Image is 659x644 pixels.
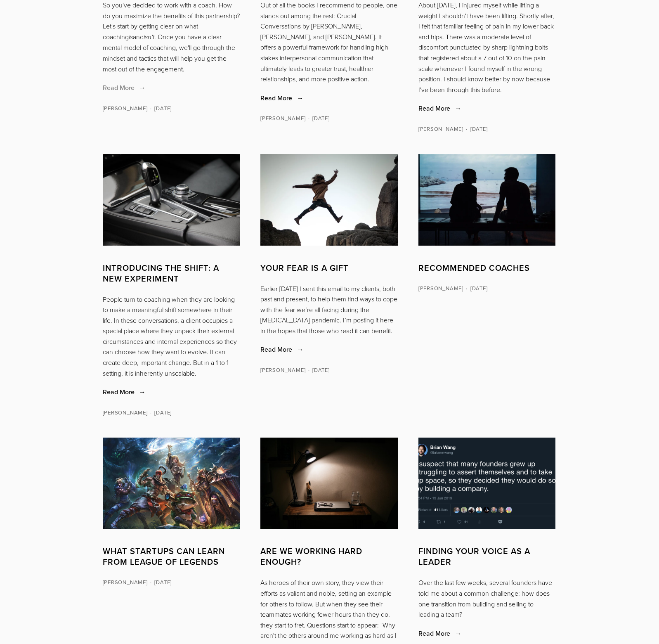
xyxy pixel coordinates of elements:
time: [DATE] [463,124,487,133]
time: [DATE] [463,284,487,293]
p: People turn to coaching when they are looking to make a meaningful shift somewhere in their life.... [103,294,240,379]
a: Introducing The Shift: a New Experiment [103,263,240,284]
span: Read More [260,93,303,102]
a: [PERSON_NAME] [260,114,305,123]
img: Your Fear is a Gift [248,154,411,246]
time: [DATE] [305,114,329,123]
time: [DATE] [305,365,329,374]
em: is [129,33,133,41]
a: Are We Working Hard Enough? [260,546,398,567]
span: Read More [260,345,303,354]
a: [PERSON_NAME] [103,578,148,587]
span: Read More [418,104,461,113]
img: Recommended Coaches [406,154,569,246]
img: Introducing The Shift: a New Experiment [103,154,240,246]
time: [DATE] [148,408,172,417]
a: Read More [418,628,556,639]
a: [PERSON_NAME] [260,365,305,374]
a: Finding Your Voice as a Leader [418,546,556,567]
img: Are We Working Hard Enough? [260,438,398,529]
span: Read More [103,387,146,396]
time: [DATE] [148,578,172,587]
img: What Startups Can Learn from League of Legends [90,438,253,529]
span: Read More [418,629,461,638]
a: Recommended Coaches [418,263,556,273]
a: Read More [260,344,398,355]
a: Read More [418,103,556,114]
a: Your Fear is a Gift [260,263,398,273]
img: Finding Your Voice as a Leader [407,438,567,529]
a: [PERSON_NAME] [418,284,463,293]
span: Read More [103,83,146,92]
time: [DATE] [148,104,172,113]
a: Read More [103,387,240,398]
a: [PERSON_NAME] [103,104,148,113]
a: Read More [260,93,398,104]
a: [PERSON_NAME] [103,408,148,417]
a: [PERSON_NAME] [418,124,463,133]
a: Read More [103,83,240,93]
p: Over the last few weeks, several founders have told me about a common challenge: how does one tra... [418,578,556,620]
em: isn't [144,33,154,41]
a: What Startups Can Learn from League of Legends [103,546,240,567]
p: Earlier [DATE] I sent this email to my clients, both past and present, to help them find ways to ... [260,284,398,336]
